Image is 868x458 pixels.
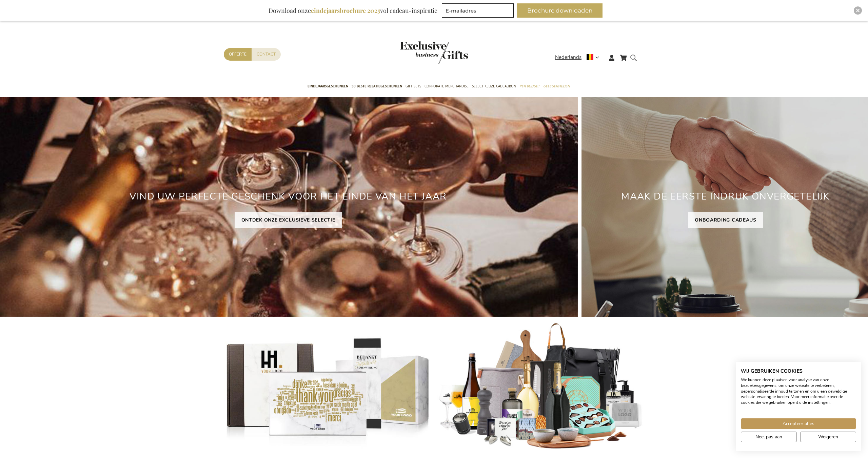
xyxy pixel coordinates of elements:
span: Eindejaarsgeschenken [308,83,348,90]
a: ONBOARDING CADEAUS [688,212,763,228]
span: Accepteer alles [783,420,814,427]
span: Select Keuze Cadeaubon [472,83,516,90]
h2: Wij gebruiken cookies [741,368,856,374]
span: Weigeren [818,433,838,440]
form: marketing offers and promotions [442,3,516,20]
div: Download onze vol cadeau-inspiratie [265,3,440,18]
span: 50 beste relatiegeschenken [352,83,402,90]
span: Gift Sets [406,83,421,90]
button: Pas cookie voorkeuren aan [741,432,797,442]
span: Per Budget [519,83,540,90]
span: Nederlands [555,54,581,61]
span: Corporate Merchandise [425,83,469,90]
img: Gepersonaliseerde relatiegeschenken voor personeel en klanten [437,322,644,451]
span: Gelegenheden [543,83,570,90]
div: Nederlands [555,54,604,61]
img: Close [856,8,860,13]
img: Exclusive Business gifts logo [400,41,468,64]
a: ONTDEK ONZE EXCLUSIEVE SELECTIE [235,212,342,228]
button: Alle cookies weigeren [800,432,856,442]
span: Nee, pas aan [755,433,782,440]
div: Close [854,6,862,15]
p: We kunnen deze plaatsen voor analyse van onze bezoekersgegevens, om onze website te verbeteren, g... [741,377,856,405]
a: Offerte [224,48,252,61]
b: eindejaarsbrochure 2025 [311,6,380,15]
button: Brochure downloaden [517,3,603,18]
img: Gepersonaliseerde relatiegeschenken voor personeel en klanten [224,322,431,451]
a: Contact [252,48,281,61]
input: E-mailadres [442,3,514,18]
button: Accepteer alle cookies [741,418,856,429]
a: store logo [400,41,434,64]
